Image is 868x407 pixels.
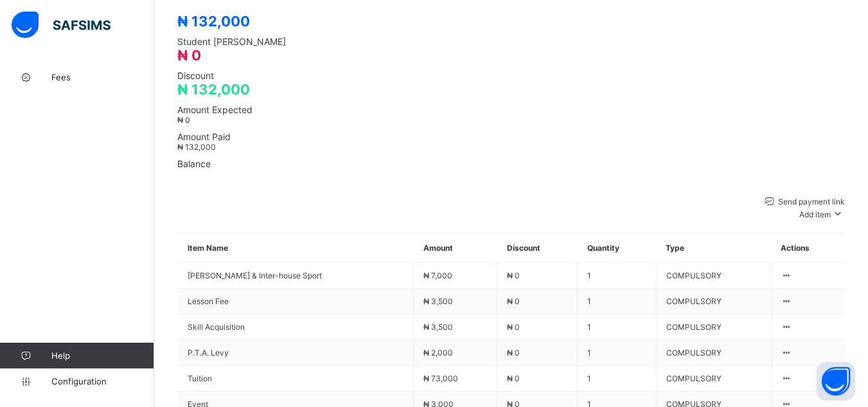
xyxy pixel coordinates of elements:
span: Lesson Fee [188,296,403,306]
th: Actions [771,233,845,263]
span: Student [PERSON_NAME] [177,36,845,47]
span: ₦ 3,500 [423,322,453,332]
td: COMPULSORY [656,340,771,366]
span: P.T.A. Levy [188,348,403,357]
span: ₦ 0 [507,322,520,332]
th: Type [656,233,771,263]
span: ₦ 0 [507,348,520,357]
span: Discount [177,70,845,81]
span: ₦ 132,000 [177,81,250,98]
span: ₦ 73,000 [423,374,458,383]
span: Skill Acquisition [188,322,403,332]
td: 1 [578,340,656,366]
th: Amount [414,233,497,263]
span: Help [51,350,154,361]
th: Item Name [178,233,414,263]
td: 1 [578,366,656,392]
th: Quantity [578,233,656,263]
span: ₦ 0 [507,271,520,280]
span: Fees [51,72,154,82]
span: ₦ 7,000 [423,271,452,280]
td: COMPULSORY [656,314,771,340]
button: Open asap [817,362,855,401]
img: safsims [12,12,111,39]
span: ₦ 2,000 [423,348,453,357]
span: ₦ 3,500 [423,296,453,306]
span: ₦ 132,000 [177,142,216,152]
span: [PERSON_NAME] & Inter-house Sport [188,271,403,280]
span: ₦ 0 [507,374,520,383]
span: Configuration [51,376,154,386]
td: 1 [578,263,656,289]
span: ₦ 0 [177,115,190,125]
td: COMPULSORY [656,263,771,289]
td: COMPULSORY [656,366,771,392]
td: 1 [578,314,656,340]
span: Amount Paid [177,131,845,142]
span: ₦ 0 [507,296,520,306]
th: Discount [497,233,578,263]
span: Send payment link [776,197,845,206]
td: COMPULSORY [656,289,771,314]
span: Amount Expected [177,104,845,115]
span: Add item [799,210,831,219]
span: ₦ 132,000 [177,13,250,30]
td: 1 [578,289,656,314]
span: Balance [177,158,845,169]
span: Tuition [188,374,403,383]
span: ₦ 0 [177,47,201,64]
